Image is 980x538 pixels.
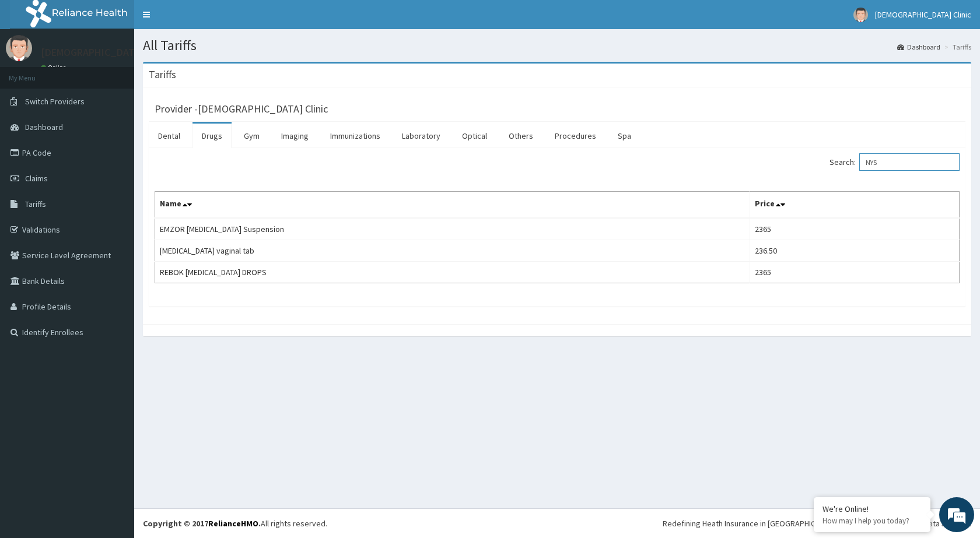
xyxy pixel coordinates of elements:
div: We're Online! [822,504,922,514]
a: Dashboard [897,42,940,52]
h3: Tariffs [149,69,176,80]
img: d_794563401_company_1708531726252_794563401 [22,58,47,87]
a: RelianceHMO [208,518,258,529]
div: Minimize live chat window [191,6,219,34]
a: Gym [235,124,269,148]
strong: Copyright © 2017 . [143,518,261,529]
th: Name [155,192,750,219]
a: Immunizations [321,124,390,148]
div: Redefining Heath Insurance in [GEOGRAPHIC_DATA] using Telemedicine and Data Science! [663,518,971,529]
a: Others [499,124,542,148]
span: We're online! [68,147,161,265]
a: Laboratory [393,124,450,148]
textarea: Type your message and hit 'Enter' [6,318,222,359]
span: [DEMOGRAPHIC_DATA] Clinic [875,9,971,20]
img: User Image [853,8,868,22]
td: 2365 [750,218,959,240]
span: Claims [25,173,48,184]
td: [MEDICAL_DATA] vaginal tab [155,240,750,262]
h1: All Tariffs [143,38,971,53]
p: How may I help you today? [822,516,922,526]
h3: Provider - [DEMOGRAPHIC_DATA] Clinic [155,104,328,114]
span: Switch Providers [25,96,85,107]
span: Tariffs [25,199,46,209]
input: Search: [859,153,960,171]
span: Dashboard [25,122,63,132]
a: Imaging [272,124,318,148]
a: Drugs [192,124,232,148]
p: [DEMOGRAPHIC_DATA] Clinic [41,47,171,58]
th: Price [750,192,959,219]
td: 236.50 [750,240,959,262]
footer: All rights reserved. [134,508,980,538]
a: Optical [453,124,496,148]
td: REBOK [MEDICAL_DATA] DROPS [155,262,750,283]
a: Online [41,64,69,72]
li: Tariffs [942,42,971,52]
a: Spa [608,124,640,148]
a: Dental [149,124,190,148]
a: Procedures [545,124,605,148]
label: Search: [829,153,960,171]
td: EMZOR [MEDICAL_DATA] Suspension [155,218,750,240]
td: 2365 [750,262,959,283]
div: Chat with us now [61,65,196,80]
img: User Image [6,35,32,61]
